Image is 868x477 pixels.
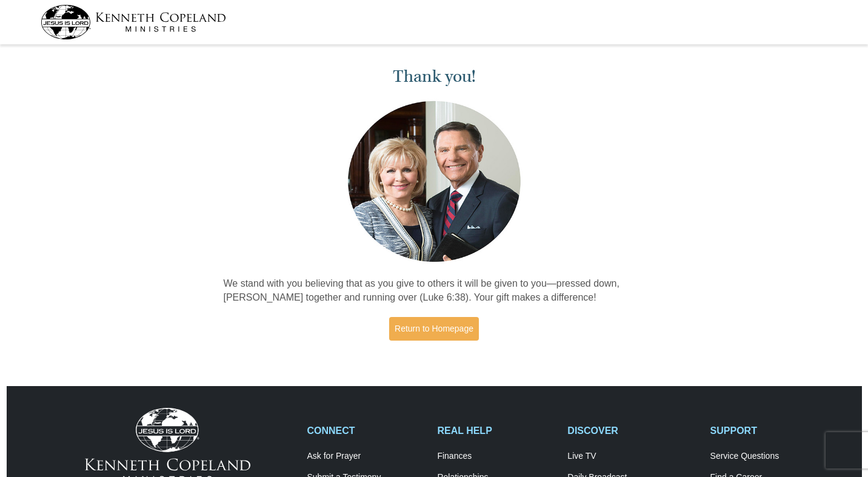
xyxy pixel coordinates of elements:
[567,451,697,462] a: Live TV
[389,317,479,341] a: Return to Homepage
[710,425,828,436] h2: SUPPORT
[345,98,524,265] img: Kenneth and Gloria
[224,277,645,305] p: We stand with you believing that as you give to others it will be given to you—pressed down, [PER...
[710,451,828,462] a: Service Questions
[307,451,425,462] a: Ask for Prayer
[437,425,555,436] h2: REAL HELP
[41,5,226,39] img: kcm-header-logo.svg
[437,451,555,462] a: Finances
[567,425,697,436] h2: DISCOVER
[307,425,425,436] h2: CONNECT
[224,67,645,87] h1: Thank you!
